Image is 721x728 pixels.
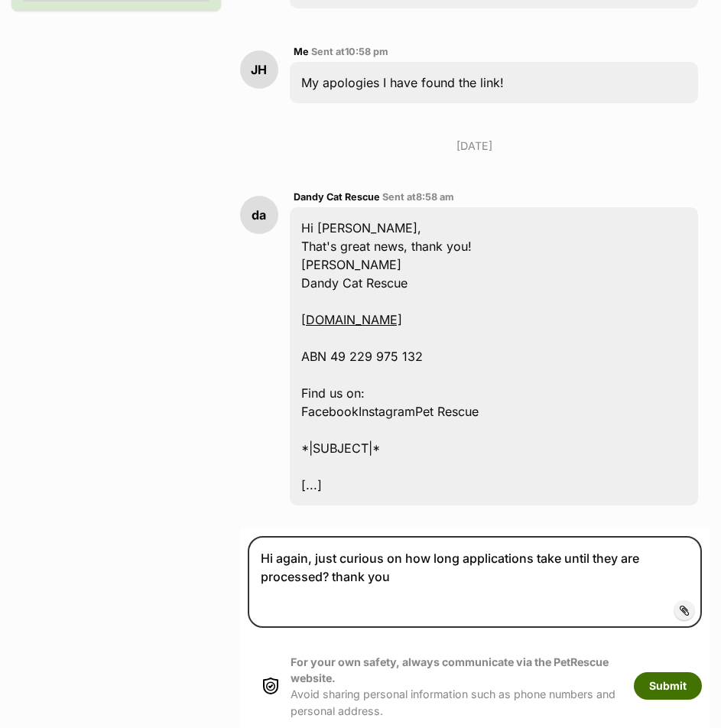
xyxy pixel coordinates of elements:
[240,138,710,154] p: [DATE]
[345,46,388,57] span: 10:58 pm
[634,672,702,700] button: Submit
[416,191,454,203] span: 8:58 am
[294,191,380,203] span: Dandy Cat Rescue
[290,207,698,505] div: Hi [PERSON_NAME], That's great news, thank you! [PERSON_NAME] Dandy Cat Rescue ABN 49 229 975 132...
[240,50,278,89] div: JH
[240,196,278,234] div: da
[291,655,609,684] strong: For your own safety, always communicate via the PetRescue website.
[290,62,698,103] div: My apologies I have found the link!
[382,191,454,203] span: Sent at
[291,654,619,719] p: Avoid sharing personal information such as phone numbers and personal address.
[301,312,402,327] a: [DOMAIN_NAME]
[294,46,309,57] span: Me
[311,46,388,57] span: Sent at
